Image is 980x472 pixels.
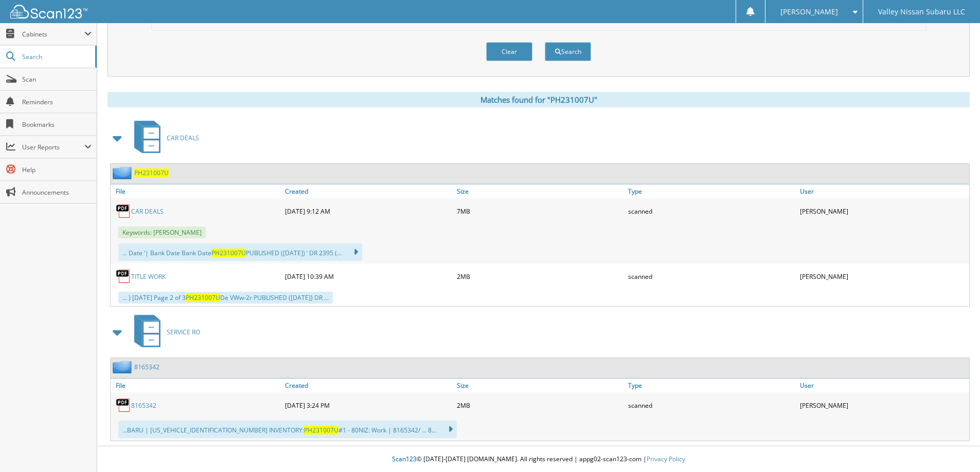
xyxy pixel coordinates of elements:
img: folder2.png [113,361,134,373]
a: CAR DEALS [131,207,164,216]
div: ... ) [DATE] Page 2 of 3 De VWw-2r PUBLISHED ([DATE]) DR ... [118,292,333,304]
div: Matches found for "PH231007U" [108,92,970,107]
a: Size [454,184,626,198]
span: CAR DEALS [167,134,199,142]
span: Announcements [22,188,92,197]
a: Privacy Policy [647,455,685,463]
a: Type [626,184,797,198]
a: CAR DEALS [128,118,199,158]
button: Search [545,42,591,61]
span: Keywords: [PERSON_NAME] [118,226,206,238]
a: TITLE WORK [131,272,166,281]
span: Valley Nissan Subaru LLC [878,9,965,15]
a: User [797,184,969,198]
span: SERVICE RO [167,328,200,336]
span: PH231007U [186,293,220,302]
div: [DATE] 9:12 AM [282,201,454,221]
a: File [111,379,282,392]
span: Cabinets [22,30,84,39]
span: Scan123 [392,455,417,463]
img: PDF.png [116,203,131,219]
div: [PERSON_NAME] [797,201,969,221]
div: 7MB [454,201,626,221]
div: scanned [626,266,797,287]
span: PH231007U [211,249,246,257]
a: File [111,184,282,198]
a: User [797,379,969,392]
img: PDF.png [116,269,131,284]
div: ... Date ‘| Bank Date Bank Date PUBLISHED ([DATE]) ‘ DR 2395 (... [118,243,362,261]
div: [DATE] 3:24 PM [282,395,454,416]
iframe: Chat Widget [929,423,980,472]
div: scanned [626,395,797,416]
div: [PERSON_NAME] [797,266,969,287]
div: scanned [626,201,797,221]
a: SERVICE RO [128,312,200,352]
a: Size [454,379,626,392]
div: ...BARU | [US_VEHICLE_IDENTIFICATION_NUMBER] INVENTORY: #1 - 80NIZ: Work | 8165342/ ... 8... [118,421,457,438]
div: [PERSON_NAME] [797,395,969,416]
img: folder2.png [113,166,134,179]
span: PH231007U [304,426,338,435]
a: 8165342 [131,401,156,410]
img: scan123-logo-white.svg [10,5,87,18]
a: Created [282,184,454,198]
a: Type [626,379,797,392]
span: Reminders [22,98,92,106]
span: Bookmarks [22,120,92,129]
a: PH231007U [134,168,169,177]
span: Help [22,165,92,174]
span: [PERSON_NAME] [780,9,838,15]
button: Clear [486,42,532,61]
div: 2MB [454,266,626,287]
div: 2MB [454,395,626,416]
span: User Reports [22,143,84,152]
div: [DATE] 10:39 AM [282,266,454,287]
a: 8165342 [134,363,159,371]
a: Created [282,379,454,392]
span: Search [22,52,90,61]
img: PDF.png [116,398,131,413]
div: © [DATE]-[DATE] [DOMAIN_NAME]. All rights reserved | appg02-scan123-com | [97,447,980,472]
span: Scan [22,75,92,84]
